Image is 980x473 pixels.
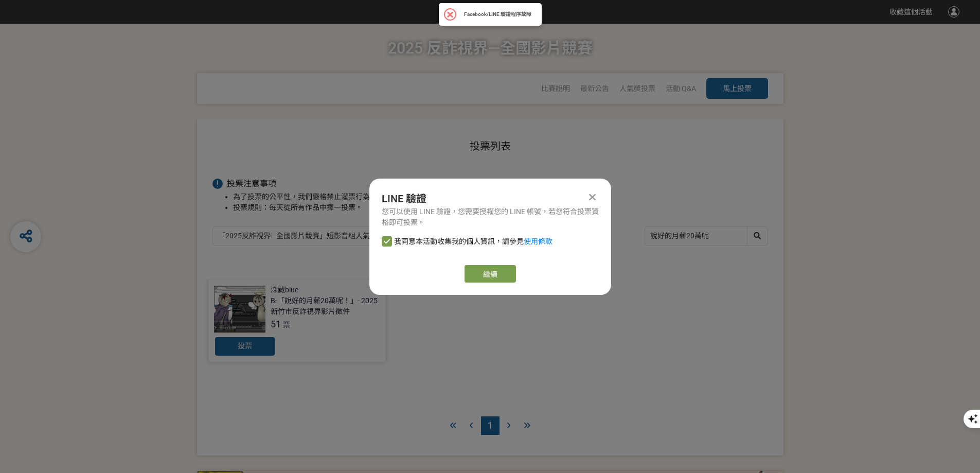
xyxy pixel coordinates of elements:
[541,84,570,93] a: 比賽說明
[283,321,290,329] span: 票
[212,140,768,152] h1: 投票列表
[619,84,655,93] span: 人氣獎投票
[487,419,493,432] span: 1
[388,24,593,73] h1: 2025 反詐視界—全國影片競賽
[580,84,609,93] a: 最新公告
[645,227,768,245] input: 搜尋作品
[723,84,752,93] span: 馬上投票
[238,342,252,350] span: 投票
[382,206,599,228] div: 您可以使用 LINE 驗證，您需要授權您的 LINE 帳號，若您符合投票資格即可投票。
[394,236,553,247] span: 我同意本活動收集我的個人資訊，請參見
[233,191,768,202] li: 為了投票的公平性，我們嚴格禁止灌票行為，所有投票者皆需經過 LINE 登入認證。
[382,191,599,206] div: LINE 驗證
[271,285,298,295] div: 深藏blue
[524,237,553,246] a: 使用條款
[271,295,380,317] div: B-「說好的月薪20萬呢！」- 2025新竹市反詐視界影片徵件
[666,84,696,93] a: 活動 Q&A
[227,179,276,188] span: 投票注意事項
[889,8,933,16] span: 收藏這個活動
[465,265,516,283] a: 繼續
[233,202,768,213] li: 投票規則：每天從所有作品中擇一投票。
[208,279,386,362] a: 深藏blueB-「說好的月薪20萬呢！」- 2025新竹市反詐視界影片徵件51票投票
[271,319,281,329] span: 51
[706,78,768,99] button: 馬上投票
